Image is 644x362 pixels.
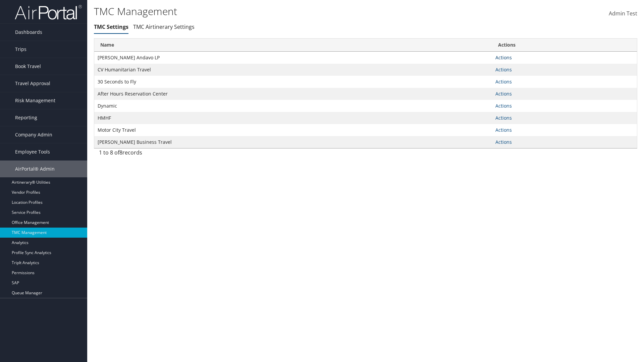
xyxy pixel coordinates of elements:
[94,124,492,136] td: Motor City Travel
[99,148,225,160] div: 1 to 8 of records
[15,75,50,92] span: Travel Approval
[495,139,512,145] a: Actions
[94,136,492,148] td: [PERSON_NAME] Business Travel
[94,39,492,52] th: Name: activate to sort column ascending
[15,126,52,143] span: Company Admin
[94,76,492,88] td: 30 Seconds to Fly
[15,24,42,41] span: Dashboards
[609,3,637,24] a: Admin Test
[119,149,122,156] span: 8
[495,90,512,97] a: Actions
[94,64,492,76] td: CV Humanitarian Travel
[15,4,82,20] img: airportal-logo.png
[495,127,512,133] a: Actions
[94,100,492,112] td: Dynamic
[495,103,512,109] a: Actions
[94,23,128,31] a: TMC Settings
[94,4,456,18] h1: TMC Management
[15,58,41,75] span: Book Travel
[94,112,492,124] td: HMHF
[495,54,512,61] a: Actions
[133,23,195,31] a: TMC Airtinerary Settings
[15,109,37,126] span: Reporting
[94,88,492,100] td: After Hours Reservation Center
[15,161,55,177] span: AirPortal® Admin
[94,52,492,64] td: [PERSON_NAME] Andavo LP
[15,41,26,58] span: Trips
[495,66,512,73] a: Actions
[15,143,50,160] span: Employee Tools
[15,92,55,109] span: Risk Management
[609,10,637,17] span: Admin Test
[495,115,512,121] a: Actions
[495,78,512,85] a: Actions
[492,39,637,52] th: Actions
